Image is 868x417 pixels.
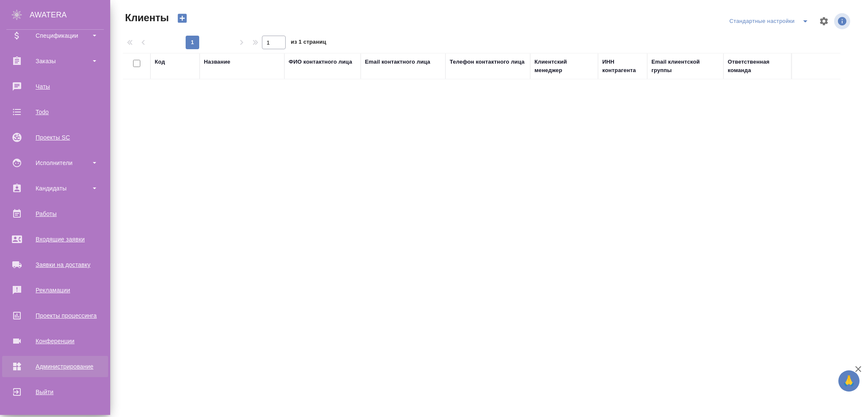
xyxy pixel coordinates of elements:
div: Конференции [6,335,104,347]
div: Кандидаты [6,182,104,195]
div: Клиентский менеджер [534,58,594,75]
a: Администрирование [2,356,108,377]
a: Заявки на доставку [2,254,108,275]
span: Клиенты [123,11,169,25]
div: Телефон контактного лица [450,58,525,66]
div: Исполнители [6,157,104,169]
div: Заявки на доставку [6,258,104,271]
span: Настроить таблицу [814,11,834,31]
span: из 1 страниц [291,37,326,49]
span: Посмотреть информацию [834,13,852,29]
div: Администрирование [6,360,104,373]
div: AWATERA [30,6,110,23]
button: Создать [172,11,192,25]
a: Чаты [2,76,108,97]
span: 🙏 [842,372,856,390]
div: Работы [6,207,104,220]
div: Чаты [6,80,104,93]
div: split button [727,14,814,28]
div: Спецификации [6,29,104,42]
div: Проекты SC [6,131,104,144]
a: Todo [2,101,108,123]
a: Конференции [2,330,108,352]
a: Выйти [2,381,108,403]
a: Входящие заявки [2,229,108,250]
div: Проекты процессинга [6,309,104,322]
div: Выйти [6,386,104,398]
button: 🙏 [838,370,860,392]
div: Входящие заявки [6,233,104,246]
div: Email клиентской группы [651,58,719,75]
div: Email контактного лица [365,58,430,66]
div: Рекламации [6,284,104,297]
div: Ответственная команда [728,58,787,75]
div: ИНН контрагента [602,58,643,75]
a: Проекты процессинга [2,305,108,326]
div: Код [155,58,165,66]
a: Работы [2,203,108,224]
a: Проекты SC [2,127,108,148]
div: Заказы [6,55,104,67]
div: ФИО контактного лица [289,58,352,66]
div: Название [204,58,230,66]
div: Todo [6,106,104,118]
a: Рекламации [2,280,108,301]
